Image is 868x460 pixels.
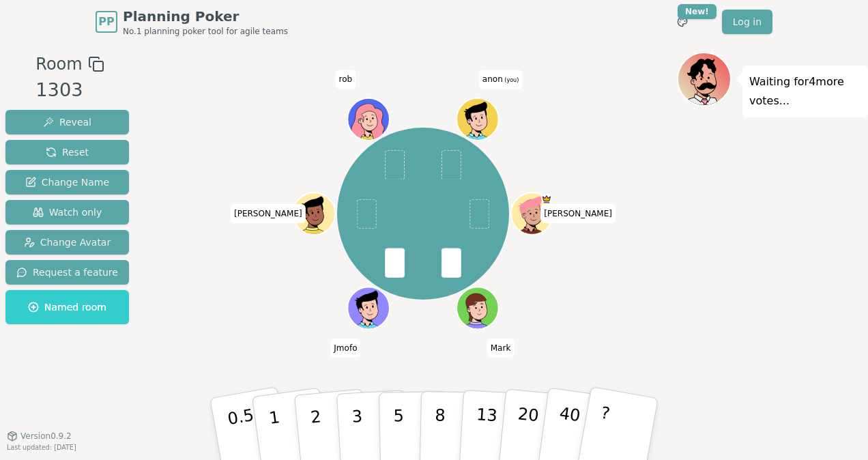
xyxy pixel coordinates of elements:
[16,265,118,279] span: Request a feature
[231,204,306,223] span: Click to change your name
[28,300,106,314] span: Named room
[98,14,114,30] span: PP
[7,431,72,442] button: Version0.9.2
[540,204,616,223] span: Click to change your name
[5,170,129,195] button: Change Name
[330,339,360,358] span: Click to change your name
[336,70,356,89] span: Click to change your name
[123,7,288,26] span: Planning Poker
[35,76,104,104] div: 1303
[25,175,109,189] span: Change Name
[722,10,772,34] a: Log in
[7,444,76,451] span: Last updated: [DATE]
[33,205,102,219] span: Watch only
[503,77,519,83] span: (you)
[678,4,717,19] div: New!
[749,72,861,111] p: Waiting for 4 more votes...
[46,145,89,159] span: Reset
[5,290,129,324] button: Named room
[479,70,522,89] span: Click to change your name
[541,194,551,204] span: Joe B is the host
[458,100,497,139] button: Click to change your avatar
[5,110,129,134] button: Reveal
[487,339,515,358] span: Click to change your name
[96,7,288,37] a: PPPlanning PokerNo.1 planning poker tool for agile teams
[670,10,695,34] button: New!
[5,260,129,285] button: Request a feature
[123,26,288,37] span: No.1 planning poker tool for agile teams
[5,200,129,225] button: Watch only
[5,230,129,255] button: Change Avatar
[35,52,82,76] span: Room
[20,431,72,442] span: Version 0.9.2
[43,115,91,129] span: Reveal
[24,235,111,249] span: Change Avatar
[5,140,129,164] button: Reset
